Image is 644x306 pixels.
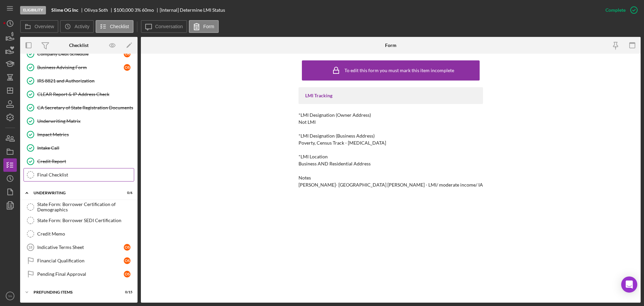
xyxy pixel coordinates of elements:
a: Company Debt ScheduleOS [23,47,134,61]
button: Overview [20,20,58,33]
label: Checklist [110,24,129,29]
div: State Form: Borrower Certification of Demographics [37,202,134,212]
div: *LMI Location [299,154,483,159]
div: 0 / 15 [120,290,132,294]
div: [Internal] Determine LMI Status [160,7,225,13]
div: Poverty, Census Track - [MEDICAL_DATA] [299,140,386,146]
div: Checklist [69,43,89,48]
a: Business Advising FormOS [23,61,134,74]
div: Complete [605,3,626,17]
span: $100,000 [114,7,133,13]
a: Intake Call [23,141,134,155]
div: Prefunding Items [34,290,116,294]
button: Activity [60,20,94,33]
div: O S [124,271,130,277]
a: State Form: Borrower Certification of Demographics [23,200,134,214]
a: IRS 8821 and Authorization [23,74,134,88]
a: Credit Report [23,155,134,168]
div: LMI Tracking [305,93,476,98]
div: CA Secretary of State Registration Documents [37,105,134,110]
div: Underwriting Matrix [37,118,134,124]
div: Not LMI [299,119,316,125]
button: Form [189,20,219,33]
div: CLEAR Report & IP Address Check [37,92,134,97]
div: Notes [299,175,483,181]
a: Financial QualificationOS [23,254,134,267]
div: Credit Memo [37,231,134,237]
div: [PERSON_NAME]- [GEOGRAPHIC_DATA] [PERSON_NAME] - LMI/ moderate income/ IA [299,182,483,188]
div: Final Checklist [37,172,134,177]
a: Credit Memo [23,227,134,241]
button: Checklist [96,20,133,33]
div: IRS 8821 and Authorization [37,78,134,84]
a: CLEAR Report & IP Address Check [23,88,134,101]
div: Eligibility [20,6,46,14]
div: Intake Call [37,145,134,151]
div: State Form: Borrower SEDI Certification [37,218,134,223]
div: Company Debt Schedule [37,51,124,57]
button: YA [3,289,17,303]
a: Pending Final ApprovalOS [23,267,134,281]
div: Form [385,43,396,48]
a: 18Indicative Terms SheetOS [23,241,134,254]
div: *LMI Designation (Business Address) [299,133,483,139]
div: *LMI Designation (Owner Address) [299,112,483,118]
div: Underwriting [34,191,116,195]
a: CA Secretary of State Registration Documents [23,101,134,114]
div: 0 / 6 [120,191,132,195]
a: Final Checklist [23,168,134,182]
a: Underwriting Matrix [23,114,134,128]
div: O S [124,244,130,251]
b: Slime OG Inc [51,7,78,13]
label: Activity [74,24,89,29]
div: Pending Final Approval [37,271,124,277]
button: Conversation [141,20,187,33]
div: Olivya Soth [84,7,114,13]
div: O S [124,257,130,264]
div: Indicative Terms Sheet [37,245,124,250]
label: Conversation [155,24,183,29]
a: Impact Metrics [23,128,134,141]
div: Impact Metrics [37,132,134,137]
div: O S [124,64,130,71]
div: 3 % [135,7,141,13]
tspan: 18 [28,245,32,249]
div: Credit Report [37,159,134,164]
div: Open Intercom Messenger [621,276,637,293]
div: O S [124,51,130,57]
div: Business Advising Form [37,65,124,70]
text: YA [8,294,12,298]
label: Form [203,24,214,29]
button: Complete [599,3,641,17]
div: To edit this form you must mark this item incomplete [344,68,454,73]
a: State Form: Borrower SEDI Certification [23,214,134,227]
label: Overview [35,24,54,29]
div: 60 mo [142,7,154,13]
div: Financial Qualification [37,258,124,263]
div: Business AND Residential Address [299,161,371,166]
